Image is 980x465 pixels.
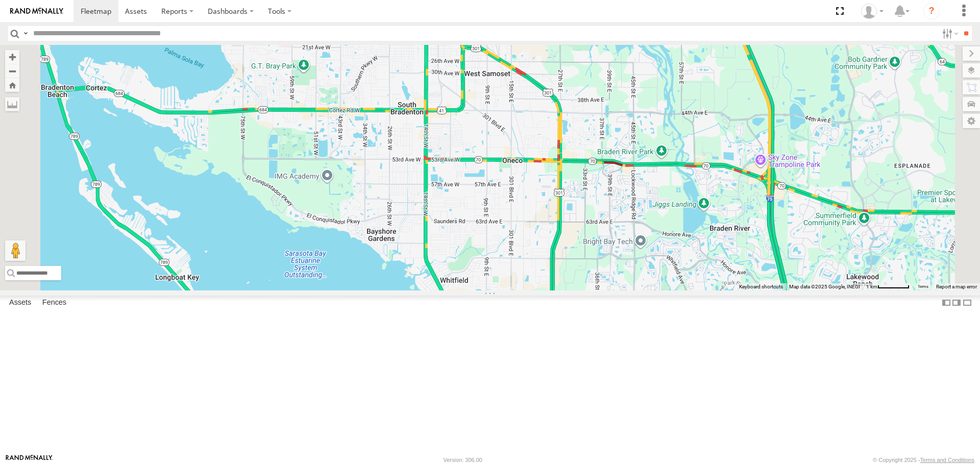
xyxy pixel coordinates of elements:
a: Report a map error [936,284,977,289]
button: Zoom in [5,50,19,64]
img: rand-logo.svg [10,8,63,15]
label: Hide Summary Table [962,296,972,310]
a: Terms (opens in new tab) [918,284,928,288]
div: Version: 306.00 [444,457,482,463]
div: Jerry Dewberry [857,4,887,19]
label: Dock Summary Table to the Right [951,296,962,310]
button: Zoom Home [5,78,19,92]
div: © Copyright 2025 - [873,457,974,463]
i: ? [923,3,940,19]
label: Map Settings [963,114,980,128]
a: Visit our Website [6,455,53,465]
label: Dock Summary Table to the Left [941,296,951,310]
span: Map data ©2025 Google, INEGI [789,284,860,289]
label: Assets [4,296,36,310]
a: Terms and Conditions [920,457,974,463]
button: Keyboard shortcuts [739,283,783,290]
label: Search Filter Options [938,26,960,41]
button: Map Scale: 1 km per 59 pixels [863,283,913,290]
span: 1 km [866,284,877,289]
label: Search Query [21,26,30,41]
button: Drag Pegman onto the map to open Street View [5,240,26,261]
button: Zoom out [5,64,19,78]
label: Fences [37,296,71,310]
label: Measure [5,97,19,111]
